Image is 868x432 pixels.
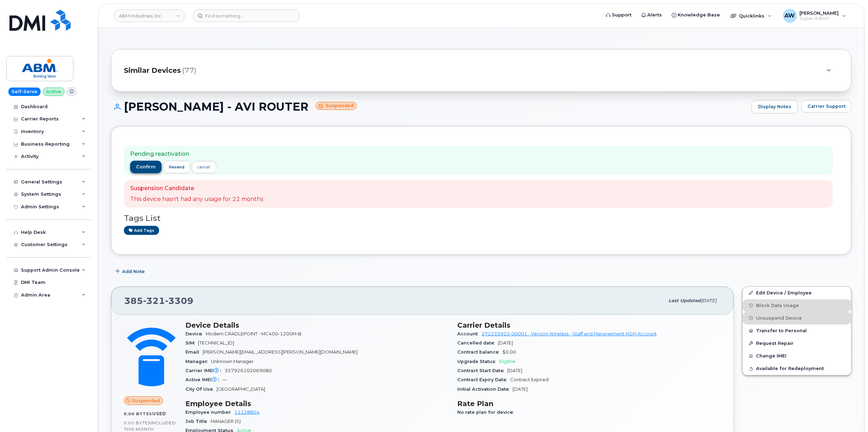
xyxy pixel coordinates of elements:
[185,321,449,329] h3: Device Details
[124,411,152,416] span: 0.00 Bytes
[122,268,145,275] span: Add Note
[124,65,181,76] span: Similar Devices
[124,420,150,425] span: 0.00 Bytes
[217,386,265,392] span: [GEOGRAPHIC_DATA]
[185,419,211,424] span: Job Title
[316,102,357,110] small: Suspended
[165,295,193,306] span: 3309
[743,299,851,312] button: Block Data Usage
[756,315,802,321] span: Unsuspend Device
[185,349,203,355] span: Email
[143,295,165,306] span: 321
[185,359,211,364] span: Manager
[743,362,851,375] button: Available for Redeployment
[234,410,260,415] a: 11128854
[513,386,528,392] span: [DATE]
[192,161,216,173] a: cancel
[206,331,302,336] span: Modem CRADLEPOINT - MC400-1200M-B
[136,164,156,170] span: confirm
[743,287,851,299] a: Edit Device / Employee
[152,411,166,416] span: used
[185,368,225,373] span: Carrier IMEI
[130,195,263,203] p: This device hasn't had any usage for 22 months
[807,103,846,110] span: Carrier Support
[185,410,234,415] span: Employee number
[458,399,721,408] h3: Rate Plan
[198,340,234,346] span: [TECHNICAL_ID]
[508,368,523,373] span: [DATE]
[751,100,798,113] a: Display Notes
[498,340,513,346] span: [DATE]
[182,65,196,76] span: (77)
[124,226,159,235] a: Add tags
[185,340,198,346] span: SIM
[743,337,851,350] button: Request Repair
[185,399,449,408] h3: Employee Details
[124,214,839,223] h3: Tags List
[458,359,499,364] span: Upgrade Status
[458,331,482,336] span: Account
[499,359,516,364] span: Eligible
[482,331,657,336] a: 272233922-00001 - Verizon Wireless - Staff and Management M2M Account
[130,161,162,173] button: confirm
[169,164,184,170] span: resend
[211,359,254,364] span: Unknown Manager
[203,349,358,355] span: [PERSON_NAME][EMAIL_ADDRESS][PERSON_NAME][DOMAIN_NAME]
[510,377,549,382] span: Contract Expired
[211,419,241,424] span: MANAGER (S)
[124,295,193,306] span: 385
[802,100,852,113] button: Carrier Support
[130,184,263,193] p: Suspension Candidate
[458,368,508,373] span: Contract Start Date
[130,150,216,158] p: Pending reactivation
[743,312,851,325] button: Unsuspend Device
[163,161,190,173] button: resend
[225,368,272,373] span: 357926102069080
[111,265,151,278] button: Add Note
[458,321,721,329] h3: Carrier Details
[124,420,176,432] span: included this month
[185,331,206,336] span: Device
[458,386,513,392] span: Initial Activation Date
[223,377,227,382] span: —
[743,325,851,337] button: Transfer to Personal
[185,386,217,392] span: City Of Use
[458,410,517,415] span: No rate plan for device
[458,340,498,346] span: Cancelled date
[743,350,851,362] button: Change IMEI
[669,298,701,303] span: Last updated
[132,397,160,404] span: Suspended
[458,349,503,355] span: Contract balance
[111,100,748,113] h1: [PERSON_NAME] - AVI ROUTER
[503,349,516,355] span: $0.00
[756,366,824,371] span: Available for Redeployment
[701,298,717,303] span: [DATE]
[198,164,210,170] div: cancel
[458,377,510,382] span: Contract Expiry Date
[185,377,223,382] span: Active IMEI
